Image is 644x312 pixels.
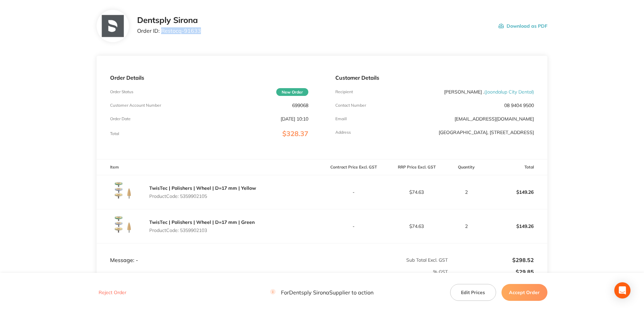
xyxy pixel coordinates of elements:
th: Quantity [448,159,484,175]
p: 2 [448,189,484,195]
p: [PERSON_NAME] . [444,89,534,95]
p: Product Code: 5359902105 [149,193,256,199]
button: Download as PDF [498,16,547,36]
p: 2 [448,224,484,229]
a: [EMAIL_ADDRESS][DOMAIN_NAME] [455,116,534,122]
a: TwisTec | Polishers | Wheel | D=17 mm | Yellow [149,185,256,191]
p: Emaill [335,116,347,121]
span: $328.37 [282,129,308,138]
p: $298.52 [448,257,534,263]
th: Item [97,159,322,175]
td: Message: - [97,243,322,263]
span: New Order [276,88,308,96]
p: - [322,189,385,195]
p: $74.63 [385,189,448,195]
p: $149.26 [485,218,547,234]
p: Recipient [335,89,353,94]
span: ( Joondalup City Dental ) [484,89,534,95]
a: TwisTec | Polishers | Wheel | D=17 mm | Green [149,219,255,225]
p: - [322,224,385,229]
p: Product Code: 5359902103 [149,228,255,233]
p: $149.26 [485,184,547,200]
h2: Dentsply Sirona [137,16,201,25]
p: % GST [97,269,448,275]
button: Edit Prices [450,284,496,301]
p: Customer Details [335,75,534,81]
img: NTllNzd2NQ [102,15,124,37]
p: [GEOGRAPHIC_DATA], [STREET_ADDRESS] [439,130,534,135]
p: Contact Number [335,103,366,108]
p: 699068 [292,103,308,108]
p: Address [335,130,351,135]
div: Open Intercom Messenger [614,282,630,298]
img: YzhvdWZiMQ [110,175,144,209]
p: $74.63 [385,224,448,229]
p: Order ID: Restocq- 91633 [137,28,201,34]
th: RRP Price Excl. GST [385,159,448,175]
th: Total [484,159,547,175]
p: Order Status [110,89,133,94]
img: anRkYjA1bA [110,209,144,243]
p: 08 9404 9500 [504,103,534,108]
p: For Dentsply Sirona Supplier to action [270,289,373,296]
p: Sub Total Excl. GST [322,257,448,263]
p: [DATE] 10:10 [281,116,308,122]
p: Customer Account Number [110,103,161,108]
th: Contract Price Excl. GST [322,159,385,175]
p: $29.85 [448,269,534,275]
p: Total [110,131,119,136]
p: Order Date [110,116,131,121]
p: Order Details [110,75,308,81]
button: Accept Order [501,284,547,301]
button: Reject Order [97,290,128,296]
